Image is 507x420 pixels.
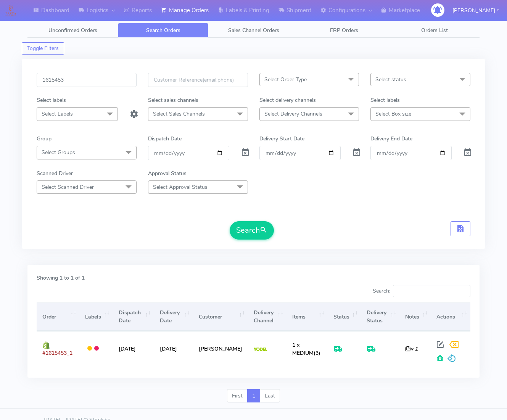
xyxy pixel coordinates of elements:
[148,96,198,104] label: Select sales channels
[42,341,50,349] img: shopify.png
[113,303,154,331] th: Dispatch Date: activate to sort column ascending
[42,110,73,117] span: Select Labels
[373,285,470,297] label: Search:
[22,42,64,55] button: Toggle Filters
[42,349,72,357] span: #1615453_1
[37,135,52,143] label: Group
[153,183,208,191] span: Select Approval Status
[148,135,182,143] label: Dispatch Date
[230,221,274,240] button: Search
[259,135,304,143] label: Delivery Start Date
[27,23,480,38] ul: Tabs
[193,331,248,366] td: [PERSON_NAME]
[146,27,180,34] span: Search Orders
[37,96,66,104] label: Select labels
[370,135,412,143] label: Delivery End Date
[37,274,85,282] label: Showing 1 to 1 of 1
[154,303,193,331] th: Delivery Date: activate to sort column ascending
[48,27,97,34] span: Unconfirmed Orders
[148,169,187,177] label: Approval Status
[447,3,505,18] button: [PERSON_NAME]
[292,341,314,357] span: 1 x MEDIUM
[330,27,358,34] span: ERP Orders
[421,27,448,34] span: Orders List
[228,27,279,34] span: Sales Channel Orders
[399,303,431,331] th: Notes: activate to sort column ascending
[42,183,94,191] span: Select Scanned Driver
[154,331,193,366] td: [DATE]
[248,303,286,331] th: Delivery Channel: activate to sort column ascending
[37,169,73,177] label: Scanned Driver
[153,110,205,117] span: Select Sales Channels
[264,76,307,83] span: Select Order Type
[193,303,248,331] th: Customer: activate to sort column ascending
[286,303,328,331] th: Items: activate to sort column ascending
[247,389,260,403] a: 1
[328,303,361,331] th: Status: activate to sort column ascending
[79,303,113,331] th: Labels: activate to sort column ascending
[259,96,316,104] label: Select delivery channels
[42,149,75,156] span: Select Groups
[37,303,79,331] th: Order: activate to sort column ascending
[361,303,399,331] th: Delivery Status: activate to sort column ascending
[292,341,320,357] span: (3)
[148,73,248,87] input: Customer Reference(email,phone)
[37,73,137,87] input: Order Id
[113,331,154,366] td: [DATE]
[370,96,400,104] label: Select labels
[375,76,406,83] span: Select status
[254,348,267,351] img: Yodel
[264,110,322,117] span: Select Delivery Channels
[393,285,470,297] input: Search:
[405,345,418,352] i: x 1
[431,303,470,331] th: Actions: activate to sort column ascending
[375,110,411,117] span: Select Box size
